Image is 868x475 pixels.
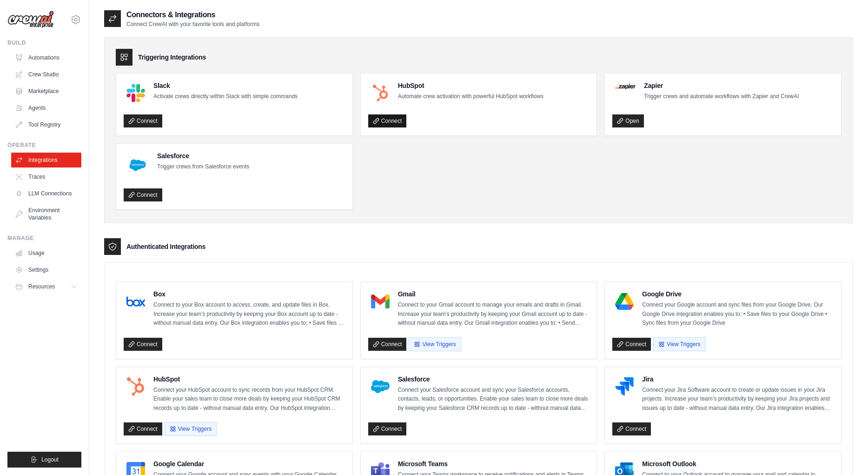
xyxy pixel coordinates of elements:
img: Gmail Logo [371,292,390,311]
a: Open [612,114,643,127]
img: HubSpot Logo [371,84,390,102]
h4: Google Drive [642,289,834,299]
img: Jira Logo [615,377,634,396]
img: Google Drive Logo [615,292,634,311]
a: Automations [11,50,81,65]
h4: Microsoft Teams [398,459,590,468]
p: Connect to your Box account to access, create, and update files in Box. Increase your team’s prod... [153,301,345,328]
p: Trigger crews from Salesforce events [157,162,249,172]
p: Connect CrewAI with your favorite tools and platforms [126,20,259,28]
p: Connect your Salesforce account and sync your Salesforce accounts, contacts, leads, or opportunit... [398,386,590,413]
button: View Triggers [653,337,705,351]
a: Connect [124,338,162,351]
button: Logout [7,452,81,468]
h4: HubSpot [153,375,345,384]
a: Traces [11,169,81,184]
a: Agents [11,100,81,115]
p: Automate crew activation with powerful HubSpot workflows [398,92,543,101]
a: Marketplace [11,84,81,99]
img: Slack Logo [126,84,145,102]
h4: HubSpot [398,81,543,90]
h4: Box [153,289,345,299]
a: Connect [612,422,651,435]
p: Connect your Jira Software account to create or update issues in your Jira projects. Increase you... [642,386,834,413]
h4: Jira [642,375,834,384]
a: Connect [124,422,162,435]
p: Connect your HubSpot account to sync records from your HubSpot CRM. Enable your sales team to clo... [153,386,345,413]
button: Resources [11,279,81,294]
a: Connect [124,114,162,127]
img: Zapier Logo [615,84,636,89]
img: HubSpot Logo [126,377,145,396]
button: View Triggers [165,422,217,436]
h4: Salesforce [157,151,249,161]
div: Manage [7,234,81,242]
a: Crew Studio [11,67,81,82]
button: View Triggers [409,337,461,351]
h4: Zapier [644,81,799,90]
p: Connect your Google account and sync files from your Google Drive. Our Google Drive integration e... [642,301,834,328]
a: Connect [612,338,651,351]
span: Resources [28,283,55,290]
h3: Authenticated Integrations [126,242,205,251]
a: Tool Registry [11,117,81,132]
a: Connect [368,114,407,127]
h4: Slack [153,81,298,90]
h4: Salesforce [398,375,590,384]
h4: Google Calendar [153,459,345,468]
h4: Microsoft Outlook [642,459,834,468]
p: Connect to your Gmail account to manage your emails and drafts in Gmail. Increase your team’s pro... [398,301,590,328]
a: LLM Connections [11,186,81,201]
img: Box Logo [126,292,145,311]
h4: Gmail [398,289,590,299]
div: Build [7,39,81,47]
a: Integrations [11,153,81,167]
h3: Triggering Integrations [138,53,206,62]
img: Logo [7,11,54,28]
p: Trigger crews and automate workflows with Zapier and CrewAI [644,92,799,101]
a: Connect [368,338,407,351]
p: Activate crews directly within Slack with simple commands [153,92,298,101]
a: Usage [11,246,81,261]
span: Logout [41,456,59,463]
div: Operate [7,141,81,149]
a: Connect [124,188,162,201]
h2: Connectors & Integrations [126,9,259,20]
a: Settings [11,262,81,277]
img: Salesforce Logo [371,377,390,396]
a: Connect [368,422,407,435]
a: Environment Variables [11,203,81,225]
img: Salesforce Logo [126,154,149,176]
